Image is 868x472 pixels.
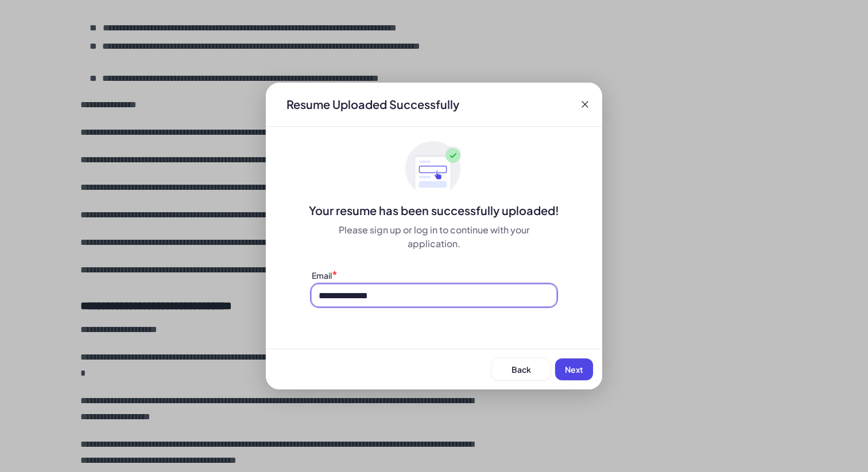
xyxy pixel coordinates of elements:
[555,358,593,380] button: Next
[491,358,551,380] button: Back
[312,223,556,251] div: Please sign up or log in to continue with your application.
[405,141,463,198] img: ApplyedMaskGroup3.svg
[565,364,583,375] span: Next
[277,96,468,112] div: Resume Uploaded Successfully
[511,364,531,375] span: Back
[266,202,602,219] div: Your resume has been successfully uploaded!
[312,270,332,280] label: Email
